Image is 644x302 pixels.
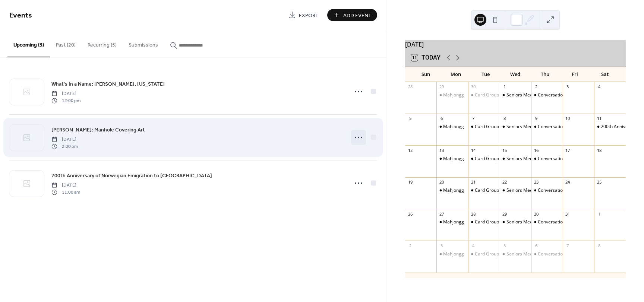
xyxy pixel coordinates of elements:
div: 6 [439,116,444,121]
div: 30 [470,84,476,90]
div: 9 [533,116,539,121]
div: Mahjongg [443,156,464,162]
div: Mahjongg [436,156,468,162]
div: Mahjongg [443,124,464,130]
div: Wed [501,67,530,82]
div: Seniors Meet [506,251,534,257]
button: Add Event [327,9,377,21]
div: 1 [596,211,602,217]
div: Conversation Cafe [531,92,563,98]
div: [DATE] [405,40,626,49]
div: Conversation Cafe [531,219,563,225]
div: 4 [596,84,602,90]
div: Card Group [468,92,500,98]
div: Card Group [475,251,499,257]
a: 200th Anniversary of Norwegian Emigration to [GEOGRAPHIC_DATA] [51,171,212,180]
div: 19 [407,179,413,185]
div: 26 [407,211,413,217]
div: Card Group [475,219,499,225]
div: Mahjongg [436,187,468,194]
div: Mahjongg [443,219,464,225]
span: 2:00 pm [51,143,78,150]
span: Events [9,8,32,23]
div: 31 [565,211,571,217]
div: Conversation Cafe [531,187,563,194]
div: Mahjongg [436,124,468,130]
div: Seniors Meet [500,92,531,98]
div: Card Group [475,187,499,194]
div: 7 [470,116,476,121]
div: Conversation Cafe [538,156,576,162]
div: 13 [439,147,444,153]
div: 21 [470,179,476,185]
span: [DATE] [51,90,80,97]
div: Seniors Meet [500,219,531,225]
div: Card Group [475,92,499,98]
div: Card Group [468,124,500,130]
div: Card Group [468,156,500,162]
span: 11:00 am [51,189,80,195]
button: Upcoming (3) [7,30,50,57]
button: 11Today [408,53,443,63]
div: Conversation Cafe [531,124,563,130]
div: Thu [530,67,560,82]
span: What's In a Name: [PERSON_NAME], [US_STATE] [51,80,165,88]
div: 3 [565,84,571,90]
span: [PERSON_NAME]: Manhole Covering Art [51,126,145,134]
div: Mahjongg [436,219,468,225]
button: Recurring (5) [82,30,123,57]
div: 7 [565,243,571,248]
div: 2 [533,84,539,90]
div: Card Group [468,187,500,194]
div: 22 [502,179,508,185]
a: What's In a Name: [PERSON_NAME], [US_STATE] [51,80,165,88]
div: 23 [533,179,539,185]
span: Export [299,12,319,19]
div: Mahjongg [443,251,464,257]
div: Mahjongg [443,187,464,194]
div: Mahjongg [436,92,468,98]
div: Card Group [475,124,499,130]
div: 28 [407,84,413,90]
div: 1 [502,84,508,90]
div: Seniors Meet [500,124,531,130]
div: Conversation Cafe [538,187,576,194]
span: 200th Anniversary of Norwegian Emigration to [GEOGRAPHIC_DATA] [51,172,212,180]
div: 10 [565,116,571,121]
div: 18 [596,147,602,153]
div: 15 [502,147,508,153]
button: Submissions [123,30,164,57]
div: Tue [471,67,501,82]
div: 28 [470,211,476,217]
div: 16 [533,147,539,153]
a: Export [283,9,324,21]
div: Card Group [475,156,499,162]
div: 6 [533,243,539,248]
div: 8 [596,243,602,248]
button: Past (20) [50,30,82,57]
div: 3 [439,243,444,248]
span: [DATE] [51,182,80,189]
div: 27 [439,211,444,217]
div: Seniors Meet [506,187,534,194]
div: Conversation Cafe [538,92,576,98]
div: Conversation Cafe [531,156,563,162]
div: 29 [502,211,508,217]
div: 5 [502,243,508,248]
div: Conversation Cafe [531,251,563,257]
div: Seniors Meet [500,251,531,257]
div: Card Group [468,251,500,257]
div: 11 [596,116,602,121]
div: 29 [439,84,444,90]
a: [PERSON_NAME]: Manhole Covering Art [51,125,145,134]
div: Sun [411,67,441,82]
div: 5 [407,116,413,121]
div: Conversation Cafe [538,251,576,257]
span: 12:00 pm [51,97,80,104]
div: 2 [407,243,413,248]
div: 12 [407,147,413,153]
div: Fri [560,67,590,82]
div: Seniors Meet [500,156,531,162]
span: Add Event [343,12,372,19]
